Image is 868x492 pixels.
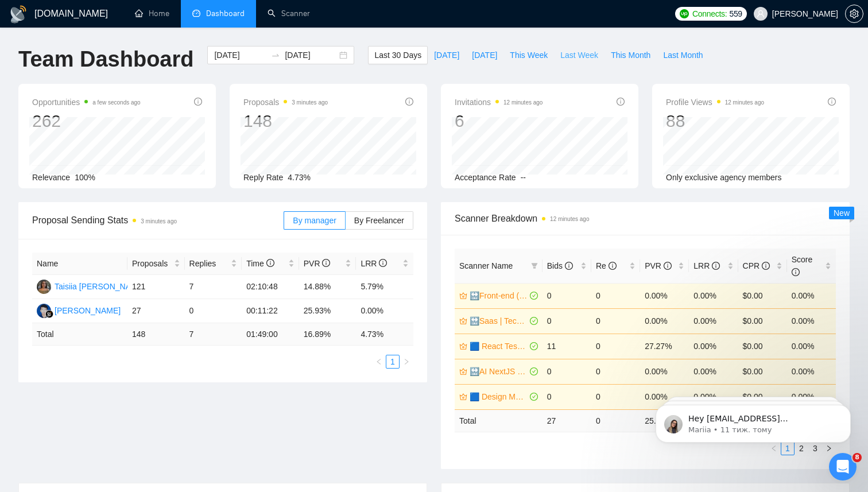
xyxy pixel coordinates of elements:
[192,9,200,17] span: dashboard
[640,334,689,359] td: 27.27%
[32,323,127,346] td: Total
[762,262,770,270] span: info-circle
[242,323,299,346] td: 01:49:00
[530,393,538,401] span: check-circle
[379,259,387,267] span: info-circle
[299,299,356,323] td: 25.93%
[361,259,387,268] span: LRR
[834,208,850,218] span: New
[542,409,591,432] td: 27
[712,262,720,270] span: info-circle
[459,342,467,350] span: crown
[428,46,466,64] button: [DATE]
[591,308,640,334] td: 0
[846,9,863,18] span: setting
[455,95,542,109] span: Invitations
[285,49,337,61] input: End date
[547,261,573,270] span: Bids
[405,98,413,106] span: info-circle
[845,5,863,23] button: setting
[565,262,573,270] span: info-circle
[529,257,540,274] span: filter
[455,211,836,226] span: Scanner Breakdown
[792,255,813,277] span: Score
[743,261,770,270] span: CPR
[400,355,413,369] li: Next Page
[55,280,145,293] div: Taisiia [PERSON_NAME]
[663,49,703,61] span: Last Month
[787,308,836,334] td: 0.00%
[268,9,310,18] a: searchScanner
[299,275,356,299] td: 14.88%
[32,253,127,275] th: Name
[503,99,542,106] time: 12 minutes ago
[455,110,542,132] div: 6
[32,110,141,132] div: 262
[680,9,689,18] img: upwork-logo.png
[455,409,542,432] td: Total
[692,7,727,20] span: Connects:
[214,49,266,61] input: Start date
[530,317,538,325] span: check-circle
[37,304,51,318] img: HP
[554,46,604,64] button: Last Week
[689,334,738,359] td: 0.00%
[542,283,591,308] td: 0
[322,259,330,267] span: info-circle
[45,310,53,318] img: gigradar-bm.png
[591,384,640,409] td: 0
[666,173,782,182] span: Only exclusive agency members
[738,334,787,359] td: $0.00
[459,367,467,375] span: crown
[356,275,413,299] td: 5.79%
[293,216,336,225] span: By manager
[386,355,399,368] a: 1
[32,95,141,109] span: Opportunities
[243,95,328,109] span: Proposals
[542,334,591,359] td: 11
[9,5,28,24] img: logo
[299,323,356,346] td: 16.89 %
[596,261,617,270] span: Re
[135,9,169,18] a: homeHome
[640,359,689,384] td: 0.00%
[787,283,836,308] td: 0.00%
[470,315,528,327] a: 🔛Saas | Tech stack | Outstaff
[356,323,413,346] td: 4.73 %
[550,216,589,222] time: 12 minutes ago
[470,365,528,378] a: 🔛AI NextJS & Typescript & MUI & Tailwind | Outstaff
[356,299,413,323] td: 0.00%
[50,33,197,214] span: Hey [EMAIL_ADDRESS][PERSON_NAME][DOMAIN_NAME], Looks like your Upwork agency [PERSON_NAME] 🏆 Top ...
[852,453,862,462] span: 8
[459,393,467,401] span: crown
[127,299,185,323] td: 27
[657,46,709,64] button: Last Month
[127,275,185,299] td: 121
[372,355,386,369] button: left
[185,323,242,346] td: 7
[738,283,787,308] td: $0.00
[530,367,538,375] span: check-circle
[611,49,650,61] span: This Month
[542,384,591,409] td: 0
[185,253,242,275] th: Replies
[127,323,185,346] td: 148
[591,409,640,432] td: 0
[288,173,311,182] span: 4.73%
[206,9,245,18] span: Dashboard
[829,453,857,481] iframe: Intercom live chat
[400,355,413,369] button: right
[503,46,554,64] button: This Week
[242,275,299,299] td: 02:10:48
[542,359,591,384] td: 0
[689,308,738,334] td: 0.00%
[246,259,274,268] span: Time
[472,49,497,61] span: [DATE]
[787,334,836,359] td: 0.00%
[266,259,274,267] span: info-circle
[132,257,172,270] span: Proposals
[530,292,538,300] span: check-circle
[185,275,242,299] td: 7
